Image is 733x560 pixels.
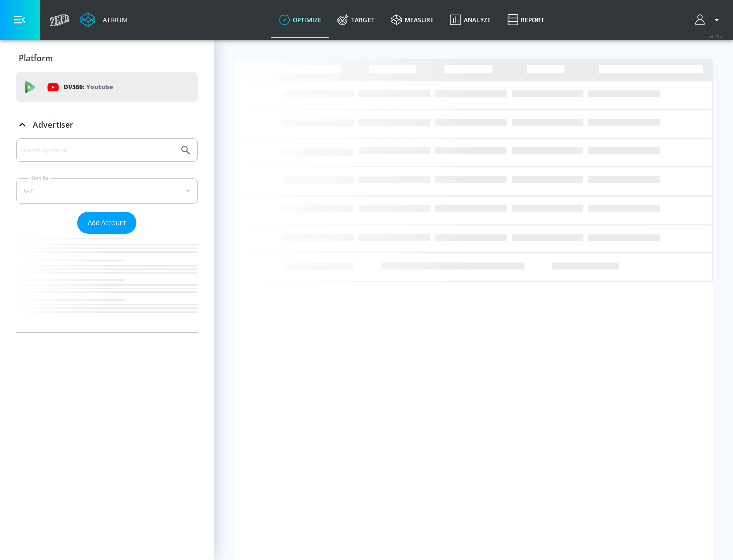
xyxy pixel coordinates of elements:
[16,44,198,72] div: Platform
[86,81,113,92] p: Youtube
[16,110,198,139] div: Advertiser
[499,2,552,38] a: Report
[19,52,53,64] p: Platform
[709,34,723,39] span: v 4.25.4
[16,72,198,102] div: DV360: Youtube
[20,144,175,157] input: Search by name
[64,81,113,93] p: DV360:
[329,2,383,38] a: Target
[442,2,499,38] a: Analyze
[16,234,198,332] nav: list of Advertiser
[383,2,442,38] a: measure
[16,138,198,332] div: Advertiser
[88,217,126,229] span: Add Account
[99,15,128,24] div: Atrium
[33,119,73,130] p: Advertiser
[16,178,198,204] div: A-Z
[271,2,329,38] a: optimize
[29,175,51,181] label: Sort By
[77,212,136,234] button: Add Account
[80,12,128,27] a: Atrium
